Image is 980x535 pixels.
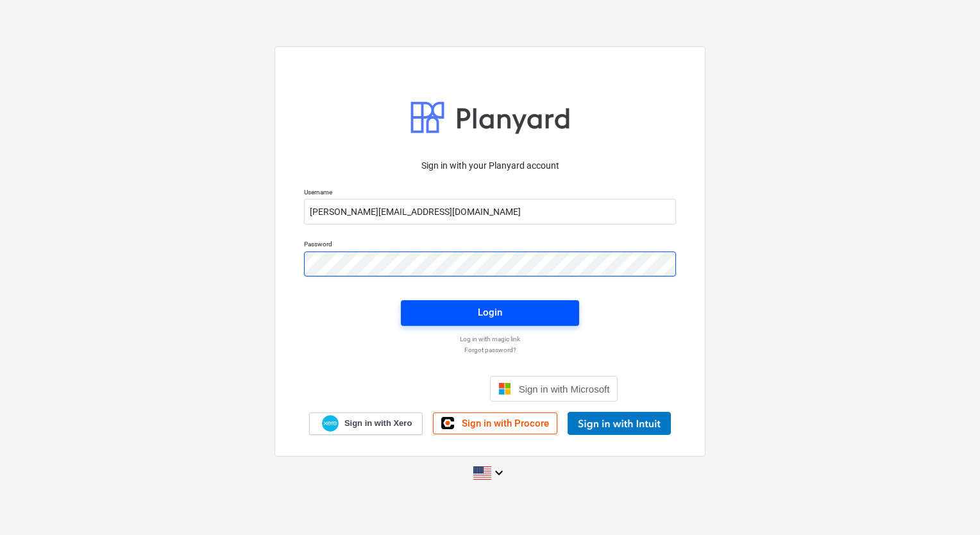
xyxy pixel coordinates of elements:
a: Sign in with Xero [309,412,423,435]
i: keyboard_arrow_down [491,465,507,480]
a: Forgot password? [298,346,682,354]
img: Microsoft logo [498,382,511,395]
a: Sign in with Procore [433,412,557,434]
span: Sign in with Microsoft [519,384,610,395]
input: Username [304,199,676,225]
div: Login [478,304,502,321]
img: Xero logo [322,415,339,432]
iframe: Sign in with Google Button [356,375,486,403]
p: Password [304,240,676,251]
p: Username [304,188,676,199]
p: Sign in with your Planyard account [304,159,676,173]
span: Sign in with Xero [344,418,412,429]
span: Sign in with Procore [462,418,549,429]
button: Login [401,300,579,326]
a: Log in with magic link [298,335,682,343]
